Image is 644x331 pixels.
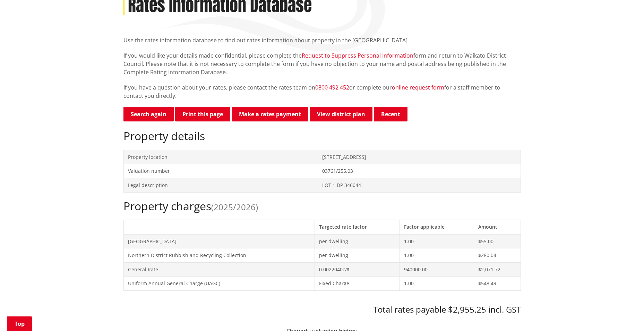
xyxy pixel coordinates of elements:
iframe: Messenger Launcher [612,302,637,327]
a: View district plan [310,107,372,121]
p: Use the rates information database to find out rates information about property in the [GEOGRAPHI... [123,36,521,44]
td: Property location [123,150,318,164]
td: $55.00 [474,234,521,248]
td: Fixed Charge [315,277,400,291]
span: (2025/2026) [211,201,258,213]
td: [GEOGRAPHIC_DATA] [123,234,315,248]
h3: Total rates payable $2,955.25 incl. GST [123,305,521,315]
td: $548.49 [474,277,521,291]
td: 1.00 [400,248,474,263]
td: General Rate [123,262,315,277]
td: Uniform Annual General Charge (UAGC) [123,277,315,291]
th: Factor applicable [400,220,474,234]
th: Amount [474,220,521,234]
td: 1.00 [400,234,474,248]
button: Print this page [175,107,230,121]
p: If you would like your details made confidential, please complete the form and return to Waikato ... [123,51,521,76]
td: 940000.00 [400,262,474,277]
h2: Property details [123,129,521,143]
h2: Property charges [123,200,521,213]
td: 0.0022040c/$ [315,262,400,277]
a: Request to Suppress Personal Information [302,52,413,59]
td: 1.00 [400,277,474,291]
button: Recent [374,107,407,121]
a: Make a rates payment [232,107,308,121]
th: Targeted rate factor [315,220,400,234]
td: per dwelling [315,234,400,248]
td: LOT 1 DP 346044 [318,178,521,192]
td: Legal description [123,178,318,192]
td: per dwelling [315,248,400,263]
td: $2,071.72 [474,262,521,277]
a: Top [7,316,32,331]
td: Northern District Rubbish and Recycling Collection [123,248,315,263]
a: 0800 492 452 [315,84,349,91]
a: Search again [123,107,174,121]
a: online request form [392,84,444,91]
td: [STREET_ADDRESS] [318,150,521,164]
p: If you have a question about your rates, please contact the rates team on or complete our for a s... [123,83,521,100]
td: Valuation number [123,164,318,178]
td: $280.04 [474,248,521,263]
td: 03761/255.03 [318,164,521,178]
